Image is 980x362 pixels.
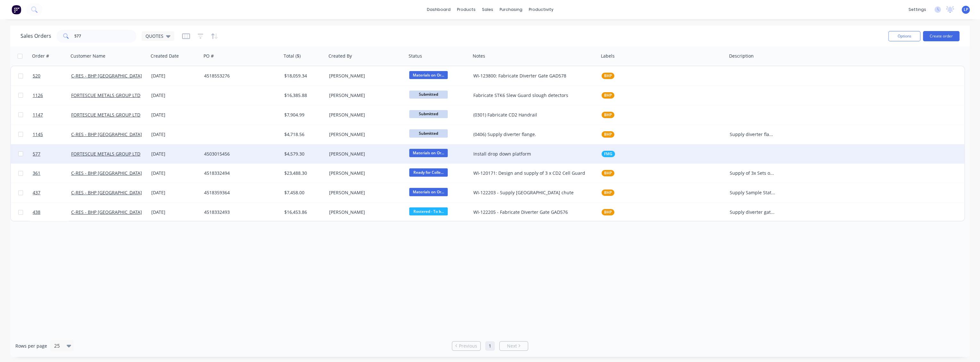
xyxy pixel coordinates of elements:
[604,131,612,138] span: BHP
[473,131,590,138] div: (0406) Supply diverter flange.
[459,343,477,349] span: Previous
[452,343,480,349] a: Previous page
[328,53,352,59] div: Created By
[284,209,322,215] div: $16,453.86
[602,112,614,118] button: BHP
[923,31,959,41] button: Create order
[204,73,275,79] div: 4518553276
[479,5,496,14] div: sales
[284,53,301,59] div: Total ($)
[33,125,71,144] a: 1145
[409,149,448,157] span: Materials on Or...
[33,144,71,164] a: 577
[151,170,199,176] div: [DATE]
[33,131,43,138] span: 1145
[602,151,615,157] button: FMG
[33,164,71,183] a: 361
[71,92,140,98] a: FORTESCUE METALS GROUP LTD
[21,33,51,39] h1: Sales Orders
[33,170,40,176] span: 361
[602,131,614,138] button: BHP
[204,189,275,196] div: 4518359364
[964,7,968,12] span: LP
[424,5,454,14] a: dashboard
[71,189,142,196] a: C-RES - BHP [GEOGRAPHIC_DATA]
[204,209,275,215] div: 4518332493
[409,129,448,137] span: Submitted
[145,33,163,39] span: QUOTES
[15,343,47,349] span: Rows per page
[151,209,199,215] div: [DATE]
[500,343,528,349] a: Next page
[71,131,142,137] a: C-RES - BHP [GEOGRAPHIC_DATA]
[204,170,275,176] div: 4518332494
[409,168,448,176] span: Ready for Colle...
[409,110,448,118] span: Submitted
[284,92,322,99] div: $16,385.88
[473,112,590,118] div: (0301) Fabricate CD2 Handrail
[409,91,448,99] span: Submitted
[284,131,322,138] div: $4,718.56
[329,92,400,99] div: [PERSON_NAME]
[604,112,612,118] span: BHP
[151,73,199,79] div: [DATE]
[473,92,590,99] div: Fabricate STK6 Slew Guard slough detectors
[604,209,612,215] span: BHP
[151,112,199,118] div: [DATE]
[409,207,448,215] span: Rostered - To b...
[12,5,21,14] img: Factory
[602,170,614,176] button: BHP
[888,31,920,41] button: Options
[329,151,400,157] div: [PERSON_NAME]
[730,209,776,215] div: Supply diverter gate box and shell coated in BHP Specification.
[33,209,40,215] span: 438
[473,189,590,196] div: WI-122203 - Supply [GEOGRAPHIC_DATA] chute
[730,170,776,176] div: Supply of 3x Sets of guards painted to BHP Spec
[71,170,142,176] a: C-RES - BHP [GEOGRAPHIC_DATA]
[71,112,140,118] a: FORTESCUE METALS GROUP LTD
[602,209,614,215] button: BHP
[284,170,322,176] div: $23,488.30
[329,189,400,196] div: [PERSON_NAME]
[526,5,557,14] div: productivity
[496,5,526,14] div: purchasing
[602,92,614,99] button: BHP
[604,189,612,196] span: BHP
[151,53,179,59] div: Created Date
[730,131,776,138] div: Supply diverter flange coated to BHP specifications.
[33,92,43,99] span: 1126
[33,105,71,125] a: 1147
[602,73,614,79] button: BHP
[604,92,612,99] span: BHP
[151,92,199,99] div: [DATE]
[329,209,400,215] div: [PERSON_NAME]
[329,170,400,176] div: [PERSON_NAME]
[33,86,71,105] a: 1126
[204,151,275,157] div: 4503015456
[905,5,929,14] div: settings
[730,189,776,196] div: Supply Sample Station Chute coated in BHP Specification
[409,71,448,79] span: Materials on Or...
[151,131,199,138] div: [DATE]
[71,53,105,59] div: Customer Name
[729,53,754,59] div: Description
[33,73,40,79] span: 520
[602,189,614,196] button: BHP
[33,151,40,157] span: 577
[601,53,615,59] div: Labels
[33,66,71,85] a: 520
[151,189,199,196] div: [DATE]
[473,209,590,215] div: WI-122205 - Fabricate Diverter Gate GAD576
[449,341,531,351] ul: Pagination
[604,170,612,176] span: BHP
[454,5,479,14] div: products
[71,73,142,79] a: C-RES - BHP [GEOGRAPHIC_DATA]
[284,151,322,157] div: $4,579.30
[32,53,49,59] div: Order #
[473,73,590,79] div: WI-123800: Fabricate Diverter Gate GAD578
[507,343,517,349] span: Next
[151,151,199,157] div: [DATE]
[284,73,322,79] div: $18,059.34
[74,30,137,43] input: Search...
[485,341,495,351] a: Page 1 is your current page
